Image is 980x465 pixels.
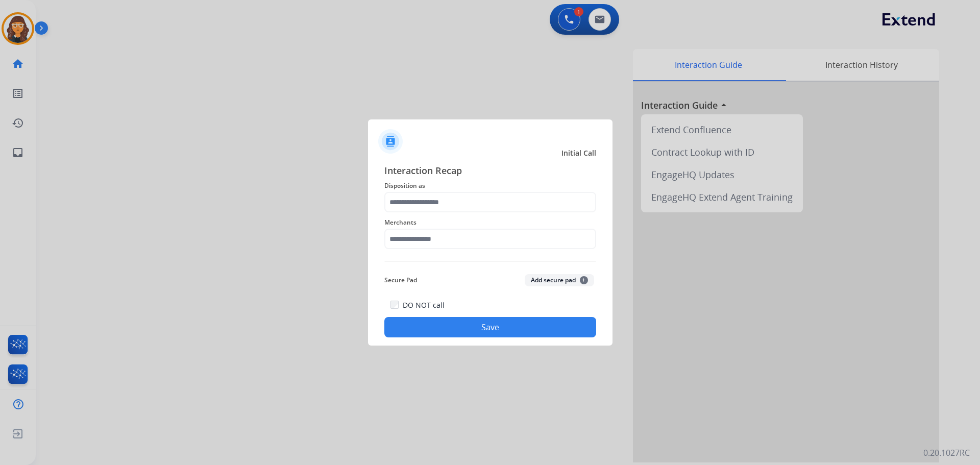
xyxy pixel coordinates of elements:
[403,300,445,310] label: DO NOT call
[525,274,594,286] button: Add secure pad+
[384,274,417,286] span: Secure Pad
[561,148,596,158] span: Initial Call
[384,180,596,192] span: Disposition as
[384,216,596,229] span: Merchants
[384,163,596,180] span: Interaction Recap
[384,317,596,337] button: Save
[378,129,403,154] img: contactIcon
[384,261,596,262] img: contact-recap-line.svg
[923,447,970,459] p: 0.20.1027RC
[580,276,588,284] span: +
